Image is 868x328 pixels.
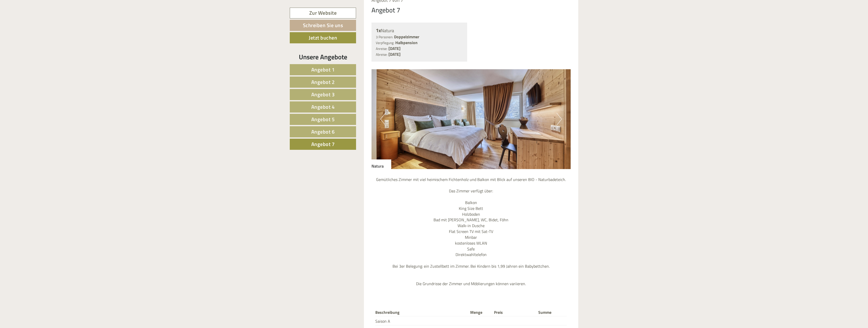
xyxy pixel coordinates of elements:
b: Doppelzimmer [394,34,419,40]
span: Angebot 7 [311,140,335,148]
b: [DATE] [388,51,401,57]
span: Angebot 2 [311,78,335,86]
th: Beschreibung [375,308,468,316]
div: Angebot 7 [371,5,400,15]
td: Saison A [375,316,468,325]
span: Angebot 6 [311,128,335,136]
span: Angebot 5 [311,115,335,123]
div: [DATE] [91,4,109,12]
button: Next [556,113,562,125]
b: [DATE] [388,45,401,51]
th: Summe [536,308,567,316]
span: Angebot 1 [311,66,335,74]
small: Anreise: [376,46,387,51]
small: 3 Personen: [376,34,393,40]
a: Schreiben Sie uns [290,20,356,31]
a: Jetzt buchen [290,32,356,43]
div: Natura [371,159,391,169]
th: Preis [492,308,536,316]
small: Abreise: [376,52,387,57]
small: 17:47 [8,25,78,28]
span: Angebot 3 [311,90,335,98]
p: Gemütliches Zimmer mit viel heimischem Fichtenholz und Balkon mit Blick auf unseren BIO - Naturba... [371,177,571,287]
a: Zur Website [290,8,356,19]
button: Previous [380,113,386,125]
div: Guten Tag, wie können wir Ihnen helfen? [4,14,81,29]
div: [GEOGRAPHIC_DATA] [8,15,78,19]
small: Verpflegung: [376,40,394,45]
b: 1x [376,26,381,34]
img: image [371,69,571,169]
div: Unsere Angebote [290,52,356,62]
div: Natura [376,27,463,34]
button: Senden [167,131,199,142]
th: Menge [468,308,492,316]
b: Halbpension [395,40,418,46]
span: Angebot 4 [311,103,335,111]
